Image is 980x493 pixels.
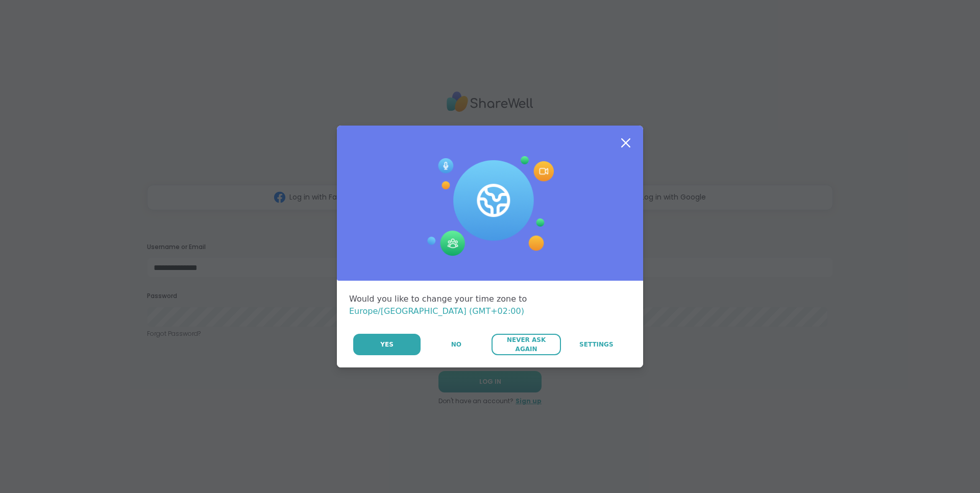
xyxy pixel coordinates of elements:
[451,340,461,349] span: No
[492,334,560,355] button: Never Ask Again
[579,340,614,349] span: Settings
[562,334,631,355] a: Settings
[497,335,555,354] span: Never Ask Again
[353,334,421,355] button: Yes
[426,156,554,256] img: Session Experience
[349,306,524,316] span: Europe/[GEOGRAPHIC_DATA] (GMT+02:00)
[380,340,394,349] span: Yes
[349,293,631,317] div: Would you like to change your time zone to
[422,334,491,355] button: No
